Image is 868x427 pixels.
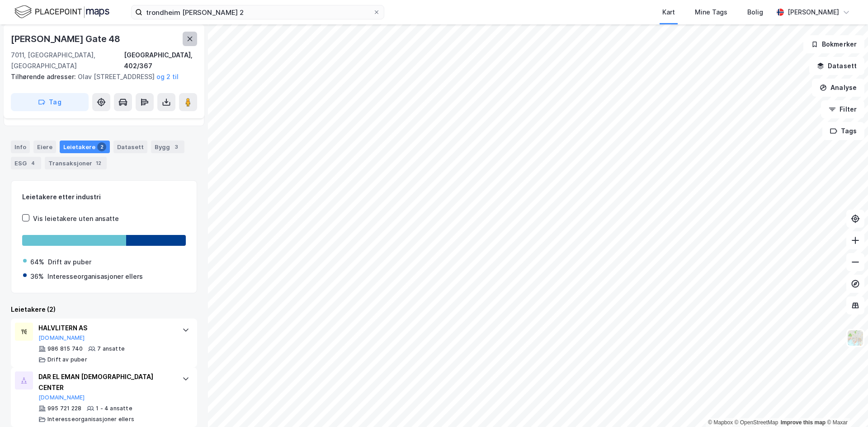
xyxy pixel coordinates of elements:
div: 995 721 228 [47,405,81,412]
a: Improve this map [781,419,826,426]
div: 1 - 4 ansatte [96,405,132,412]
div: [PERSON_NAME] Gate 48 [11,32,122,46]
div: HALVLITERN AS [38,323,173,333]
button: [DOMAIN_NAME] [38,394,85,401]
button: Tag [11,93,89,111]
button: [DOMAIN_NAME] [38,334,85,342]
a: Mapbox [708,419,733,426]
div: Drift av puber [47,356,87,363]
div: Kontrollprogram for chat [823,384,868,427]
div: 4 [28,159,38,168]
div: DAR EL EMAN [DEMOGRAPHIC_DATA] CENTER [38,371,173,393]
div: Bolig [747,7,763,18]
div: Interesseorganisasjoner ellers [47,416,134,423]
button: Analyse [812,79,864,97]
div: Eiere [33,141,56,153]
span: Tilhørende adresser: [11,73,78,80]
iframe: Chat Widget [823,384,868,427]
div: Leietakere (2) [11,304,197,315]
div: Bygg [151,141,184,153]
div: Leietakere etter industri [22,192,186,202]
div: Kart [662,7,675,18]
div: Transaksjoner [45,157,107,169]
div: 986 815 740 [47,345,83,352]
div: Interesseorganisasjoner ellers [47,271,143,282]
div: 64% [30,257,44,267]
div: 3 [172,142,181,151]
div: Leietakere [60,141,110,153]
div: 7 ansatte [97,345,125,352]
div: 36% [30,271,44,282]
input: Søk på adresse, matrikkel, gårdeiere, leietakere eller personer [142,5,373,19]
div: Drift av puber [48,257,91,267]
button: Datasett [809,57,864,75]
div: 12 [94,159,103,168]
div: Vis leietakere uten ansatte [33,213,119,224]
div: 2 [97,142,106,151]
div: 7011, [GEOGRAPHIC_DATA], [GEOGRAPHIC_DATA] [11,50,124,71]
div: Datasett [113,141,147,153]
button: Tags [822,122,864,140]
a: OpenStreetMap [735,419,778,426]
button: Bokmerker [803,35,864,53]
div: ESG [11,157,41,169]
div: Info [11,141,30,153]
div: [GEOGRAPHIC_DATA], 402/367 [124,50,197,71]
img: Z [847,329,864,347]
img: logo.f888ab2527a4732fd821a326f86c7f29.svg [14,4,109,20]
button: Filter [821,100,864,118]
div: Mine Tags [695,7,727,18]
div: [PERSON_NAME] [788,7,839,18]
div: Olav [STREET_ADDRESS] [11,71,190,82]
